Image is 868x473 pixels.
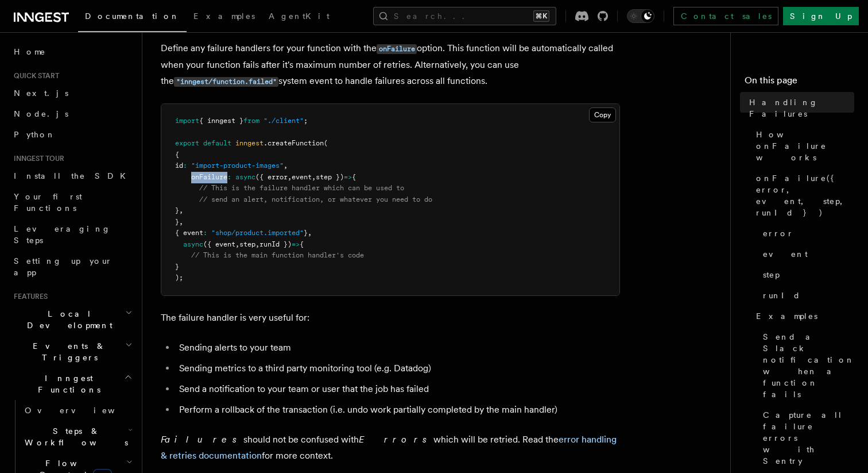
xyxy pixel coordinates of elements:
[262,3,336,31] a: AgentKit
[179,218,183,226] span: ,
[9,103,135,124] a: Node.js
[227,173,231,181] span: :
[174,75,278,86] a: "inngest/function.failed"
[9,292,48,301] span: Features
[758,326,854,405] a: Send a Slack notification when a function fails
[176,402,620,418] li: Perform a rollback of the transaction (i.e. undo work partially completed by the main handler)
[14,192,82,213] span: Your first Functions
[203,139,231,147] span: default
[344,173,352,181] span: =>
[14,109,68,118] span: Node.js
[758,285,854,306] a: runId
[304,117,308,125] span: ;
[175,229,203,237] span: { event
[9,372,124,395] span: Inngest Functions
[255,240,259,248] span: ,
[176,340,620,356] li: Sending alerts to your team
[288,173,292,181] span: ,
[175,218,179,226] span: }
[176,381,620,397] li: Send a notification to your team or user that the job has failed
[203,229,207,237] span: :
[763,290,801,301] span: runId
[20,425,128,448] span: Steps & Workflows
[359,434,433,445] em: Errors
[187,3,262,31] a: Examples
[756,310,817,322] span: Examples
[211,229,304,237] span: "shop/product.imported"
[179,206,183,214] span: ,
[183,161,187,170] span: :
[9,340,125,363] span: Events & Triggers
[263,117,304,125] span: "./client"
[161,310,620,326] p: The failure handler is very useful for:
[751,306,854,326] a: Examples
[175,206,179,214] span: }
[269,11,330,21] span: AgentKit
[175,274,183,282] span: );
[758,405,854,471] a: Capture all failure errors with Sentry
[176,360,620,376] li: Sending metrics to a third party monitoring tool (e.g. Datadog)
[239,240,255,248] span: step
[324,139,328,147] span: (
[9,166,135,186] a: Install the SDK
[756,129,854,163] span: How onFailure works
[183,240,203,248] span: async
[263,139,324,147] span: .createFunction
[259,240,292,248] span: runId })
[304,229,308,237] span: }
[751,168,854,223] a: onFailure({ error, event, step, runId })
[199,117,243,125] span: { inngest }
[9,336,135,368] button: Events & Triggers
[191,173,227,181] span: onFailure
[373,7,556,25] button: Search...⌘K
[235,139,263,147] span: inngest
[161,434,617,461] a: error handling & retries documentation
[9,368,135,400] button: Inngest Functions
[758,244,854,264] a: event
[14,89,68,98] span: Next.js
[377,44,417,54] code: onFailure
[763,409,854,467] span: Capture all failure errors with Sentry
[783,7,859,25] a: Sign Up
[9,124,135,145] a: Python
[175,139,199,147] span: export
[758,264,854,285] a: step
[292,173,312,181] span: event
[199,195,432,203] span: // send an alert, notification, or whatever you need to do
[191,251,364,259] span: // This is the main function handler's code
[745,92,854,124] a: Handling Failures
[174,77,278,87] code: "inngest/function.failed"
[9,83,135,103] a: Next.js
[763,248,808,260] span: event
[9,41,135,62] a: Home
[316,173,344,181] span: step })
[9,154,64,163] span: Inngest tour
[756,172,854,218] span: onFailure({ error, event, step, runId })
[161,434,243,445] em: Failures
[243,117,259,125] span: from
[749,97,854,120] span: Handling Failures
[14,46,46,57] span: Home
[9,71,59,80] span: Quick start
[751,124,854,168] a: How onFailure works
[763,331,855,400] span: Send a Slack notification when a function fails
[300,240,304,248] span: {
[763,228,794,239] span: error
[589,107,616,122] button: Copy
[292,240,300,248] span: =>
[284,161,288,170] span: ,
[255,173,288,181] span: ({ error
[14,224,111,245] span: Leveraging Steps
[9,218,135,251] a: Leveraging Steps
[25,406,143,415] span: Overview
[533,10,549,22] kbd: ⌘K
[85,11,180,21] span: Documentation
[235,173,255,181] span: async
[9,186,135,218] a: Your first Functions
[763,269,780,280] span: step
[9,308,125,331] span: Local Development
[161,432,620,464] p: should not be confused with which will be retried. Read the for more context.
[377,43,417,53] a: onFailure
[175,117,199,125] span: import
[14,256,113,277] span: Setting up your app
